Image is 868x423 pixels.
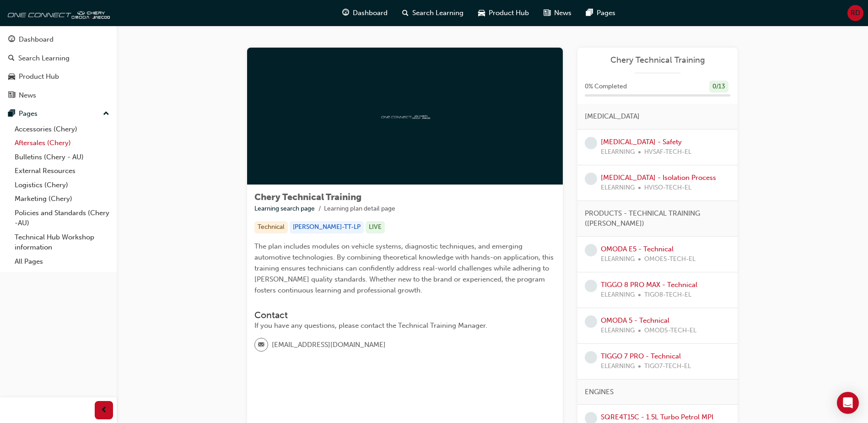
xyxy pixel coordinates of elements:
[395,4,471,22] a: search-iconSearch Learning
[8,92,15,100] span: news-icon
[478,7,485,19] span: car-icon
[585,208,723,229] span: PRODUCTS - TECHNICAL TRAINING ([PERSON_NAME])
[402,7,409,19] span: search-icon
[471,4,536,22] a: car-iconProduct Hub
[4,50,113,67] a: Search Learning
[489,8,529,18] span: Product Hub
[585,387,614,397] span: ENGINES
[837,392,859,414] div: Open Intercom Messenger
[579,4,623,22] a: pages-iconPages
[366,221,385,233] div: LIVE
[254,242,555,294] span: The plan includes modules on vehicle systems, diagnostic techniques, and emerging automotive tech...
[11,230,113,255] a: Technical Hub Workshop information
[412,8,464,18] span: Search Learning
[353,8,388,18] span: Dashboard
[585,351,597,363] span: learningRecordVerb_NONE-icon
[544,7,550,19] span: news-icon
[601,281,697,289] a: TIGGO 8 PRO MAX - Technical
[258,339,264,351] span: email-icon
[4,87,113,104] a: News
[597,8,615,18] span: Pages
[847,5,863,21] button: RD
[586,7,593,19] span: pages-icon
[19,71,59,82] div: Product Hub
[103,108,109,120] span: up-icon
[585,173,597,185] span: learningRecordVerb_NONE-icon
[601,147,635,157] span: ELEARNING
[601,352,681,360] a: TIGGO 7 PRO - Technical
[101,405,108,416] span: prev-icon
[11,136,113,150] a: Aftersales (Chery)
[11,150,113,164] a: Bulletins (Chery - AU)
[8,54,15,63] span: search-icon
[4,29,113,105] button: DashboardSearch LearningProduct HubNews
[601,413,713,421] a: SQRE4T15C - 1.5L Turbo Petrol MPI
[11,122,113,136] a: Accessories (Chery)
[4,105,113,122] button: Pages
[11,255,113,269] a: All Pages
[536,4,579,22] a: news-iconNews
[601,361,635,372] span: ELEARNING
[601,138,682,146] a: [MEDICAL_DATA] - Safety
[851,8,860,18] span: RD
[709,81,728,93] div: 0 / 13
[11,178,113,192] a: Logistics (Chery)
[585,55,730,65] a: Chery Technical Training
[380,112,430,120] img: oneconnect
[254,320,555,331] div: If you have any questions, please contact the Technical Training Manager.
[4,68,113,85] a: Product Hub
[272,340,386,350] span: [EMAIL_ADDRESS][DOMAIN_NAME]
[601,290,635,300] span: ELEARNING
[254,192,361,202] span: Chery Technical Training
[342,7,349,19] span: guage-icon
[601,174,716,182] a: [MEDICAL_DATA] - Isolation Process
[644,325,696,336] span: OMOD5-TECH-EL
[254,310,555,320] h3: Contact
[19,108,38,119] div: Pages
[5,4,110,22] img: oneconnect
[585,315,597,328] span: learningRecordVerb_NONE-icon
[19,34,54,45] div: Dashboard
[8,36,15,44] span: guage-icon
[601,316,669,325] a: OMODA 5 - Technical
[644,254,695,265] span: OMOE5-TECH-EL
[601,254,635,265] span: ELEARNING
[644,361,691,372] span: TIGO7-TECH-EL
[644,147,691,157] span: HVSAF-TECH-EL
[601,183,635,193] span: ELEARNING
[290,221,364,233] div: [PERSON_NAME]-TT-LP
[11,206,113,230] a: Policies and Standards (Chery -AU)
[254,205,315,212] a: Learning search page
[644,290,691,300] span: TIGO8-TECH-EL
[554,8,571,18] span: News
[585,280,597,292] span: learningRecordVerb_NONE-icon
[18,53,70,64] div: Search Learning
[8,73,15,81] span: car-icon
[644,183,691,193] span: HVISO-TECH-EL
[11,192,113,206] a: Marketing (Chery)
[254,221,288,233] div: Technical
[8,110,15,118] span: pages-icon
[601,325,635,336] span: ELEARNING
[4,31,113,48] a: Dashboard
[335,4,395,22] a: guage-iconDashboard
[585,137,597,149] span: learningRecordVerb_NONE-icon
[11,164,113,178] a: External Resources
[585,244,597,256] span: learningRecordVerb_NONE-icon
[585,81,627,92] span: 0 % Completed
[585,111,640,122] span: [MEDICAL_DATA]
[324,204,395,214] li: Learning plan detail page
[601,245,674,253] a: OMODA E5 - Technical
[19,90,36,101] div: News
